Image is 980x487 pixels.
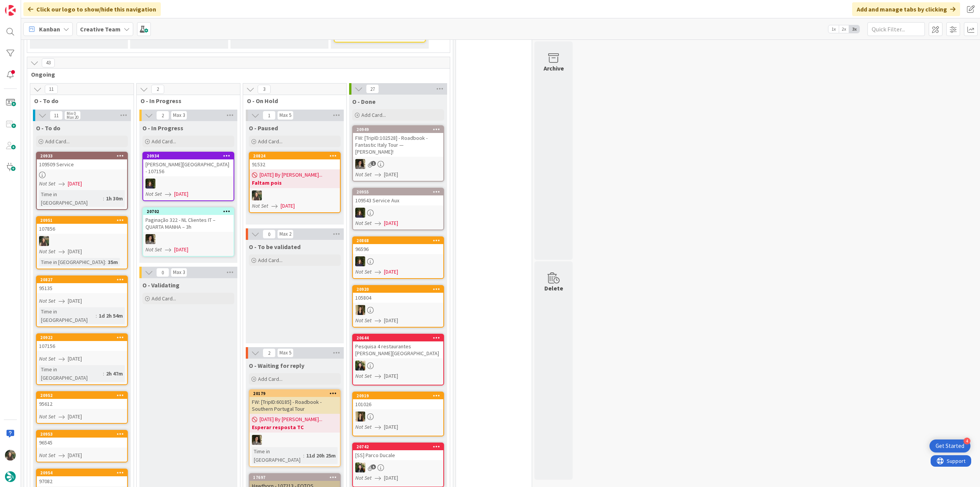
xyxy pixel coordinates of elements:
[31,71,440,78] span: Ongoing
[355,361,365,371] img: BC
[68,248,82,256] span: [DATE]
[37,392,127,409] div: 2095295612
[263,348,276,357] span: 2
[353,450,443,460] div: [SS] Parco Ducale
[143,208,234,232] div: 20702Paginação 322 - NL Clientes IT – QUARTA MANHA – 3h
[353,361,443,371] div: BC
[356,189,443,195] div: 20955
[68,180,82,188] span: [DATE]
[151,85,164,94] span: 2
[40,277,127,282] div: 20827
[37,431,127,438] div: 20953
[356,287,443,292] div: 20920
[142,124,183,132] span: O - In Progress
[103,369,104,378] span: :
[152,295,176,302] span: Add Card...
[384,316,398,325] span: [DATE]
[37,236,127,246] div: IG
[37,159,127,169] div: 109509 Service
[252,179,338,187] b: Faltam pois
[355,268,372,275] i: Not Set
[353,412,443,421] div: SP
[249,243,301,251] span: O - To be validated
[544,284,563,293] div: Delete
[384,423,398,431] span: [DATE]
[250,152,340,159] div: 20824
[37,276,127,293] div: 2082795135
[281,202,295,210] span: [DATE]
[353,189,443,195] div: 20955
[353,335,443,358] div: 20644Pesquisa 4 restaurantes [PERSON_NAME][GEOGRAPHIC_DATA]
[37,469,127,486] div: 2095497082
[260,415,322,423] span: [DATE] By [PERSON_NAME]...
[37,334,127,351] div: 20922107156
[353,286,443,293] div: 20920
[37,476,127,486] div: 97082
[355,208,365,218] img: MC
[68,413,82,421] span: [DATE]
[39,180,56,187] i: Not Set
[68,297,82,305] span: [DATE]
[929,439,970,453] div: Open Get Started checklist, remaining modules: 4
[356,444,443,449] div: 20742
[828,25,839,33] span: 1x
[67,115,78,119] div: Max 20
[140,97,230,105] span: O - In Progress
[40,153,127,159] div: 20933
[353,392,443,399] div: 20919
[80,25,121,33] b: Creative Team
[355,474,372,481] i: Not Set
[174,246,188,254] span: [DATE]
[36,216,128,269] a: 20951107856IGNot Set[DATE]Time in [GEOGRAPHIC_DATA]:35m
[36,430,128,462] a: 2095396545Not Set[DATE]
[353,195,443,205] div: 109543 Service Aux
[279,351,291,355] div: Max 5
[253,153,340,159] div: 20824
[143,159,234,176] div: [PERSON_NAME][GEOGRAPHIC_DATA] - 107156
[105,258,106,266] span: :
[145,190,162,197] i: Not Set
[353,462,443,472] div: BC
[250,190,340,200] div: IG
[353,399,443,409] div: 101026
[5,5,16,16] img: Visit kanbanzone.com
[252,423,338,431] b: Esperar resposta TC
[145,179,155,189] img: MC
[303,451,304,460] span: :
[37,152,127,169] div: 20933109509 Service
[173,271,185,274] div: Max 3
[250,390,340,397] div: 20179
[37,399,127,409] div: 95612
[353,126,443,157] div: 20949FW: [TripID:102528] - Roadbook - Fantastic Italy Tour — [PERSON_NAME]!
[39,236,49,246] img: IG
[143,179,234,189] div: MC
[366,84,379,93] span: 27
[353,305,443,315] div: SP
[355,171,372,178] i: Not Set
[142,207,234,257] a: 20702Paginação 322 - NL Clientes IT – QUARTA MANHA – 3hMSNot Set[DATE]
[355,305,365,315] img: SP
[97,312,125,320] div: 1d 2h 54m
[37,152,127,159] div: 20933
[143,234,234,244] div: MS
[352,125,444,182] a: 20949FW: [TripID:102528] - Roadbook - Fantastic Italy Tour — [PERSON_NAME]!MSNot Set[DATE]
[39,365,103,382] div: Time in [GEOGRAPHIC_DATA]
[356,393,443,398] div: 20919
[68,451,82,459] span: [DATE]
[353,237,443,244] div: 20868
[145,234,155,244] img: MS
[250,474,340,481] div: 17697
[103,194,104,203] span: :
[352,392,444,436] a: 20919101026SPNot Set[DATE]
[143,152,234,159] div: 20934
[173,113,185,117] div: Max 3
[352,285,444,328] a: 20920105804SPNot Set[DATE]
[39,452,56,459] i: Not Set
[250,390,340,414] div: 20179FW: [TripID:60185] - Roadbook - Southern Portugal Tour
[37,283,127,293] div: 95135
[142,152,234,201] a: 20934[PERSON_NAME][GEOGRAPHIC_DATA] - 107156MCNot Set[DATE]
[37,224,127,234] div: 107856
[40,393,127,398] div: 20952
[250,397,340,414] div: FW: [TripID:60185] - Roadbook - Southern Portugal Tour
[37,392,127,399] div: 20952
